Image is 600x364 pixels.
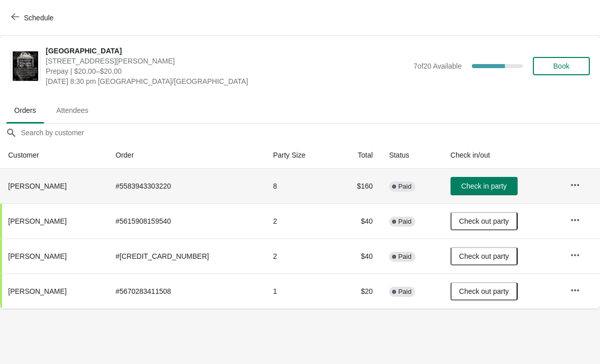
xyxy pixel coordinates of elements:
button: Book [533,57,590,75]
span: [PERSON_NAME] [8,182,67,190]
span: Orders [6,101,44,119]
span: [PERSON_NAME] [8,287,67,295]
span: [GEOGRAPHIC_DATA] [46,46,408,56]
span: Check out party [459,217,509,225]
button: Check out party [451,247,518,265]
button: Check in party [451,177,518,195]
span: [PERSON_NAME] [8,252,67,260]
span: Prepay | $20.00–$20.00 [46,66,408,76]
img: MACABRE MAIN STREET [13,51,38,81]
span: [STREET_ADDRESS][PERSON_NAME] [46,56,408,66]
span: Paid [398,288,411,296]
th: Status [381,142,442,169]
span: Book [553,62,569,70]
span: Check out party [459,252,509,260]
span: [DATE] 8:30 pm [GEOGRAPHIC_DATA]/[GEOGRAPHIC_DATA] [46,76,408,86]
td: 8 [265,169,335,203]
td: $160 [335,169,381,203]
button: Check out party [451,282,518,300]
span: Schedule [24,14,53,22]
td: $40 [335,238,381,274]
td: 1 [265,274,335,309]
span: Paid [398,218,411,226]
th: Party Size [265,142,335,169]
span: [PERSON_NAME] [8,217,67,225]
span: Check in party [461,182,506,190]
th: Total [335,142,381,169]
button: Check out party [451,212,518,230]
span: Paid [398,253,411,261]
button: Schedule [5,9,62,27]
td: # 5583943303220 [107,169,265,203]
input: Search by customer [20,124,600,142]
span: Paid [398,183,411,191]
td: $20 [335,274,381,309]
td: 2 [265,203,335,238]
th: Order [107,142,265,169]
td: # 5670283411508 [107,274,265,309]
td: 2 [265,238,335,274]
td: $40 [335,203,381,238]
td: # 5615908159540 [107,203,265,238]
span: 7 of 20 Available [413,62,462,70]
td: # [CREDIT_CARD_NUMBER] [107,238,265,274]
span: Check out party [459,287,509,295]
span: Attendees [48,101,97,119]
th: Check in/out [442,142,562,169]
